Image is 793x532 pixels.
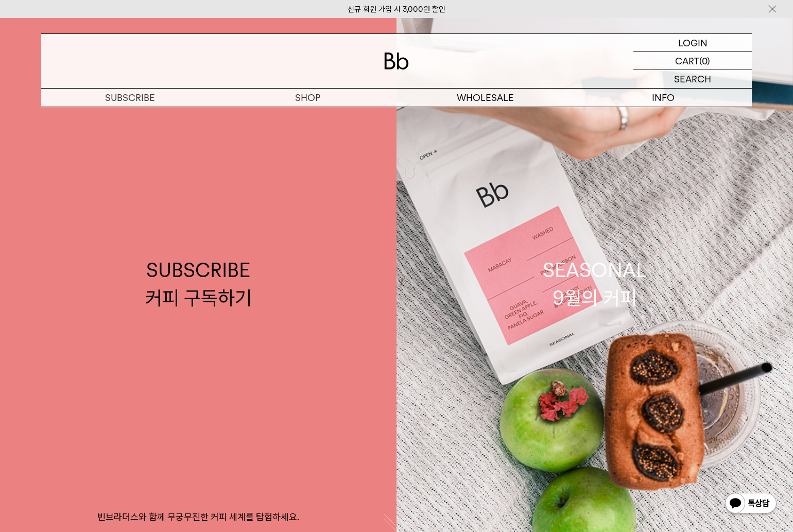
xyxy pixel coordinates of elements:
[678,34,708,52] p: LOGIN
[543,256,647,311] div: SEASONAL 9월의 커피
[348,5,445,14] a: 신규 회원 가입 시 3,000원 할인
[724,492,778,517] img: 카카오톡 채널 1:1 채팅 버튼
[41,89,219,107] a: SUBSCRIBE
[384,53,409,70] img: 로고
[633,34,752,52] a: LOGIN
[699,52,710,70] p: (0)
[145,256,252,311] div: SUBSCRIBE 커피 구독하기
[396,89,574,107] p: WHOLESALE
[574,89,752,107] p: INFO
[675,52,699,70] p: CART
[219,89,396,107] a: SHOP
[674,70,711,88] p: SEARCH
[633,52,752,70] a: CART (0)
